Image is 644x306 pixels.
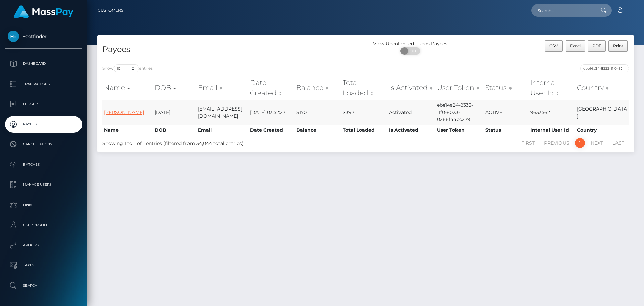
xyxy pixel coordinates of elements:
th: Status [484,125,529,135]
th: Balance: activate to sort column ascending [294,76,341,100]
img: Feetfinder [8,31,19,42]
p: Manage Users [8,180,79,190]
p: Ledger [8,99,79,109]
td: [DATE] 03:52:27 [248,100,295,125]
a: Links [5,196,82,213]
p: Search [8,280,79,291]
th: Name: activate to sort column ascending [102,76,153,100]
td: $170 [294,100,341,125]
th: Status: activate to sort column ascending [484,76,529,100]
p: Links [8,200,79,210]
span: Print [613,43,623,48]
td: [EMAIL_ADDRESS][DOMAIN_NAME] [196,100,248,125]
p: User Profile [8,220,79,230]
img: MassPay Logo [14,5,73,18]
div: View Uncollected Funds Payees [366,40,455,47]
p: Taxes [8,260,79,270]
span: Feetfinder [5,33,82,39]
a: Payees [5,116,82,133]
td: [GEOGRAPHIC_DATA] [575,100,629,125]
td: [DATE] [153,100,196,125]
td: ACTIVE [484,100,529,125]
p: Dashboard [8,59,79,69]
th: Email [196,125,248,135]
button: Print [608,40,628,52]
th: Date Created: activate to sort column ascending [248,76,295,100]
h4: Payees [102,44,361,55]
p: Batches [8,160,79,170]
th: Internal User Id [529,125,575,135]
td: Activated [387,100,435,125]
th: Total Loaded [341,125,387,135]
th: Internal User Id: activate to sort column ascending [529,76,575,100]
p: API Keys [8,240,79,250]
th: Date Created [248,125,295,135]
a: Dashboard [5,55,82,72]
a: 1 [575,138,585,148]
a: Customers [98,3,123,17]
a: Transactions [5,76,82,92]
th: Name [102,125,153,135]
p: Cancellations [8,139,79,149]
p: Transactions [8,79,79,89]
th: Balance [294,125,341,135]
a: Ledger [5,96,82,113]
a: Cancellations [5,136,82,153]
th: User Token [435,125,484,135]
a: User Profile [5,217,82,233]
th: Total Loaded: activate to sort column ascending [341,76,387,100]
select: Showentries [114,64,139,72]
th: Is Activated [387,125,435,135]
th: Is Activated: activate to sort column ascending [387,76,435,100]
td: 9633562 [529,100,575,125]
input: Search transactions [580,64,629,72]
button: CSV [545,40,563,52]
th: DOB [153,125,196,135]
a: Manage Users [5,176,82,193]
a: Taxes [5,257,82,274]
span: PDF [592,43,601,48]
span: OFF [404,47,421,55]
div: Showing 1 to 1 of 1 entries (filtered from 34,044 total entries) [102,137,316,147]
a: API Keys [5,237,82,254]
input: Search... [531,4,594,17]
span: CSV [549,43,558,48]
span: Excel [570,43,581,48]
th: Country [575,125,629,135]
a: Batches [5,156,82,173]
button: Excel [566,40,585,52]
th: Email: activate to sort column ascending [196,76,248,100]
td: ebe14a24-8333-11f0-8023-0266f44cc279 [435,100,484,125]
th: DOB: activate to sort column descending [153,76,196,100]
button: PDF [588,40,606,52]
p: Payees [8,119,79,129]
a: Search [5,277,82,294]
td: $397 [341,100,387,125]
label: Show entries [102,64,153,72]
th: Country: activate to sort column ascending [575,76,629,100]
a: [PERSON_NAME] [104,109,144,115]
th: User Token: activate to sort column ascending [435,76,484,100]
